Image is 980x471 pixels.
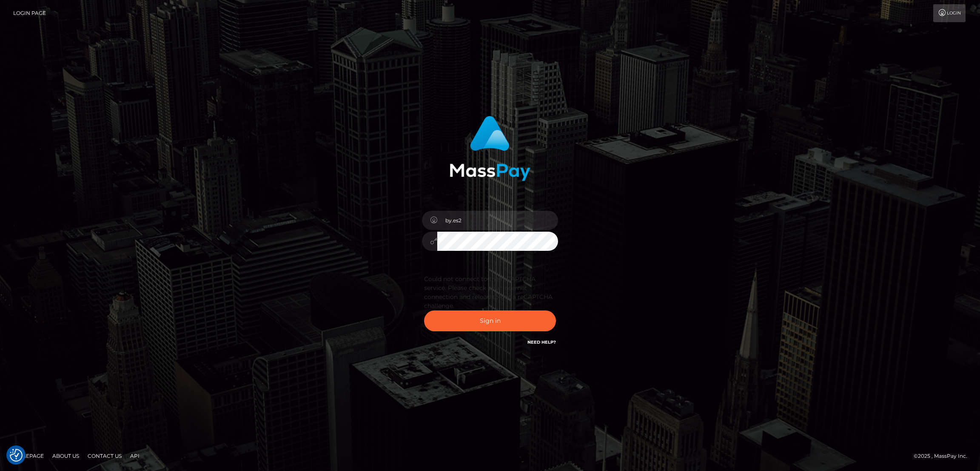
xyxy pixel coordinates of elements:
[13,4,46,22] a: Login Page
[450,116,530,181] img: MassPay Login
[127,449,143,462] a: API
[437,211,558,230] input: Username...
[424,310,556,331] button: Sign in
[527,339,556,345] a: Need Help?
[49,449,83,462] a: About Us
[9,449,47,462] a: Homepage
[10,449,23,462] button: Consent Preferences
[84,449,125,462] a: Contact Us
[914,451,974,461] div: © 2025 , MassPay Inc.
[10,449,23,462] img: Revisit consent button
[424,275,556,310] div: Could not connect to the reCAPTCHA service. Please check your internet connection and reload to g...
[933,4,966,22] a: Login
